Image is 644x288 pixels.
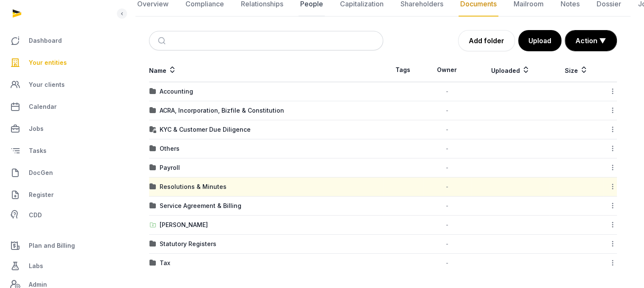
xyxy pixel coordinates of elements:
[149,241,156,247] img: folder.svg
[423,235,471,254] td: -
[149,202,156,209] img: folder.svg
[160,163,180,172] div: Payroll
[160,240,216,248] div: Statutory Registers
[7,141,115,161] a: Tasks
[383,58,423,82] th: Tags
[149,145,156,152] img: folder.svg
[423,216,471,235] td: -
[149,58,383,82] th: Name
[160,144,180,153] div: Others
[7,97,115,117] a: Calendar
[29,168,53,178] span: DocGen
[160,87,193,96] div: Accounting
[29,36,62,46] span: Dashboard
[29,146,47,156] span: Tasks
[29,190,54,200] span: Register
[153,31,173,50] button: Submit
[149,107,156,114] img: folder.svg
[29,58,67,68] span: Your entities
[423,158,471,177] td: -
[160,259,170,267] div: Tax
[518,30,561,51] button: Upload
[149,222,156,228] img: folder-upload.svg
[29,124,44,134] span: Jobs
[160,221,208,229] div: [PERSON_NAME]
[423,254,471,273] td: -
[458,30,515,51] a: Add folder
[29,80,65,90] span: Your clients
[7,30,115,51] a: Dashboard
[7,119,115,139] a: Jobs
[423,58,471,82] th: Owner
[7,207,115,224] a: CDD
[423,120,471,139] td: -
[7,235,115,256] a: Plan and Billing
[149,126,156,133] img: folder-locked-icon.svg
[160,183,227,191] div: Resolutions & Minutes
[29,210,42,220] span: CDD
[160,202,241,210] div: Service Agreement & Billing
[550,58,603,82] th: Size
[7,185,115,205] a: Register
[149,88,156,95] img: folder.svg
[565,30,616,51] button: Action ▼
[160,106,284,115] div: ACRA, Incorporation, Bizfile & Constitution
[423,177,471,197] td: -
[149,164,156,171] img: folder.svg
[149,183,156,190] img: folder.svg
[7,53,115,73] a: Your entities
[29,261,43,271] span: Labs
[423,101,471,120] td: -
[7,163,115,183] a: DocGen
[29,241,75,251] span: Plan and Billing
[160,125,251,134] div: KYC & Customer Due Diligence
[7,75,115,95] a: Your clients
[423,197,471,216] td: -
[7,256,115,276] a: Labs
[471,58,550,82] th: Uploaded
[29,102,57,112] span: Calendar
[149,260,156,266] img: folder.svg
[423,82,471,101] td: -
[423,139,471,158] td: -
